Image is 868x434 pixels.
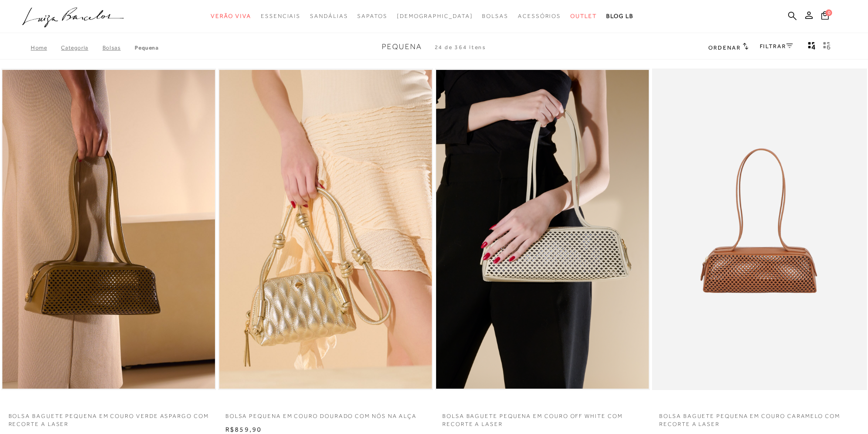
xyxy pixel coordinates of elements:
a: categoryNavScreenReaderText [357,8,387,25]
img: BOLSA PEQUENA EM COURO DOURADO COM NÓS NA ALÇA [219,70,432,389]
a: BLOG LB [606,8,634,25]
img: BOLSA BAGUETE PEQUENA EM COURO VERDE ASPARGO COM RECORTE A LASER [2,70,215,389]
a: categoryNavScreenReaderText [482,8,508,25]
a: FILTRAR [760,43,793,50]
a: BOLSA BAGUETE PEQUENA EM COURO VERDE ASPARGO COM RECORTE A LASER BOLSA BAGUETE PEQUENA EM COURO V... [2,70,215,389]
a: Home [31,44,61,51]
span: Acessórios [518,13,561,19]
button: 0 [818,10,832,23]
span: [DEMOGRAPHIC_DATA] [397,13,473,19]
a: BOLSA BAGUETE PEQUENA EM COURO CARAMELO COM RECORTE A LASER [652,407,867,428]
a: BOLSA BAGUETE PEQUENA EM COURO OFF WHITE COM RECORTE A LASER [435,407,650,428]
img: BOLSA BAGUETE PEQUENA EM COURO OFF WHITE COM RECORTE A LASER [436,70,649,389]
a: categoryNavScreenReaderText [211,8,251,25]
a: categoryNavScreenReaderText [570,8,597,25]
button: gridText6Desc [820,41,834,53]
a: Bolsas [103,44,135,51]
a: BOLSA PEQUENA EM COURO DOURADO COM NÓS NA ALÇA BOLSA PEQUENA EM COURO DOURADO COM NÓS NA ALÇA [219,70,432,389]
span: 0 [825,9,832,16]
button: Mostrar 4 produtos por linha [805,41,818,53]
span: Ordenar [708,44,740,51]
a: BOLSA PEQUENA EM COURO DOURADO COM NÓS NA ALÇA [218,407,433,420]
span: Sapatos [357,13,387,19]
span: Verão Viva [211,13,251,19]
img: BOLSA BAGUETE PEQUENA EM COURO CARAMELO COM RECORTE A LASER [653,70,866,389]
span: R$859,90 [225,425,262,433]
a: Pequena [135,44,158,51]
a: Categoria [61,44,102,51]
span: Essenciais [261,13,301,19]
a: categoryNavScreenReaderText [310,8,348,25]
a: categoryNavScreenReaderText [261,8,301,25]
a: BOLSA BAGUETE PEQUENA EM COURO CARAMELO COM RECORTE A LASER BOLSA BAGUETE PEQUENA EM COURO CARAME... [653,70,866,389]
span: Bolsas [482,13,508,19]
a: BOLSA BAGUETE PEQUENA EM COURO VERDE ASPARGO COM RECORTE A LASER [1,407,216,428]
span: BLOG LB [606,13,634,19]
span: 24 de 364 itens [435,44,487,51]
a: noSubCategoriesText [397,8,473,25]
span: Sandálias [310,13,348,19]
span: Outlet [570,13,597,19]
a: BOLSA BAGUETE PEQUENA EM COURO OFF WHITE COM RECORTE A LASER BOLSA BAGUETE PEQUENA EM COURO OFF W... [436,70,649,389]
a: categoryNavScreenReaderText [518,8,561,25]
span: Pequena [382,43,422,51]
